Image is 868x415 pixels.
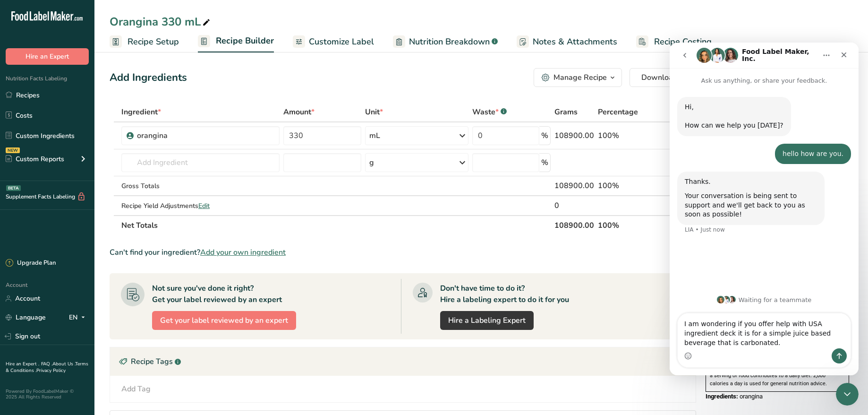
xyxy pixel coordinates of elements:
span: Add your own ingredient [200,247,286,258]
a: Recipe Costing [636,31,712,52]
a: Hire an Expert . [6,361,39,367]
a: FAQ . [41,361,52,367]
div: 100% [598,180,651,191]
span: Recipe Costing [654,35,712,48]
div: Add Tag [121,383,151,395]
div: EN [69,312,89,323]
span: Edit [198,201,210,210]
div: Custom Reports [6,154,64,164]
section: * The % Daily Value (DV) tells you how much a nutrient in a serving of food contributes to a dail... [710,364,845,388]
div: Recipe Yield Adjustments [121,201,280,211]
div: Upgrade Plan [6,259,56,268]
span: Download [641,72,677,83]
div: 108900.00 [554,180,594,191]
span: Nutrition Breakdown [409,35,490,48]
button: Get your label reviewed by an expert [152,311,296,330]
input: Add Ingredient [121,153,280,172]
button: Hire an Expert [6,48,89,65]
button: Manage Recipe [534,68,622,87]
a: Notes & Attachments [517,31,617,52]
a: Language [6,309,46,326]
span: Percentage [598,106,638,118]
span: Recipe Builder [216,35,274,47]
div: Not sure you've done it right? Get your label reviewed by an expert [152,283,282,305]
span: Ingredient [121,106,161,118]
iframe: Intercom live chat [836,383,859,406]
span: orangina [740,393,763,400]
div: Manage Recipe [553,72,607,83]
div: g [369,157,374,168]
span: Get your label reviewed by an expert [160,315,288,326]
a: Terms & Conditions . [6,361,88,374]
div: mL [369,130,380,141]
div: 0 [554,200,594,211]
button: Download [630,68,696,87]
div: NEW [6,147,20,153]
a: Recipe Setup [110,31,179,52]
a: Hire a Labeling Expert [440,311,534,330]
span: Unit [365,106,383,118]
span: Amount [283,106,315,118]
div: 108900.00 [554,130,594,141]
th: 100% [596,215,653,235]
span: Ingredients: [706,393,738,400]
div: Orangina 330 mL [110,13,212,30]
th: Net Totals [119,215,553,235]
div: BETA [6,185,21,191]
a: About Us . [52,361,75,367]
div: Don't have time to do it? Hire a labeling expert to do it for you [440,283,569,305]
div: Add Ingredients [110,70,187,86]
span: Recipe Setup [128,35,179,48]
span: Notes & Attachments [533,35,617,48]
div: Waste [472,106,507,118]
a: Nutrition Breakdown [393,31,498,52]
a: Customize Label [293,31,374,52]
div: Powered By FoodLabelMaker © 2025 All Rights Reserved [6,389,89,400]
div: orangina [137,130,255,141]
iframe: Intercom live chat [670,43,859,375]
th: 108900.00 [553,215,596,235]
div: Gross Totals [121,181,280,191]
a: Recipe Builder [198,30,274,53]
a: Privacy Policy [36,367,66,374]
span: Grams [554,106,578,118]
div: 100% [598,130,651,141]
span: Customize Label [309,35,374,48]
div: Can't find your ingredient? [110,247,696,258]
div: Recipe Tags [110,347,696,376]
